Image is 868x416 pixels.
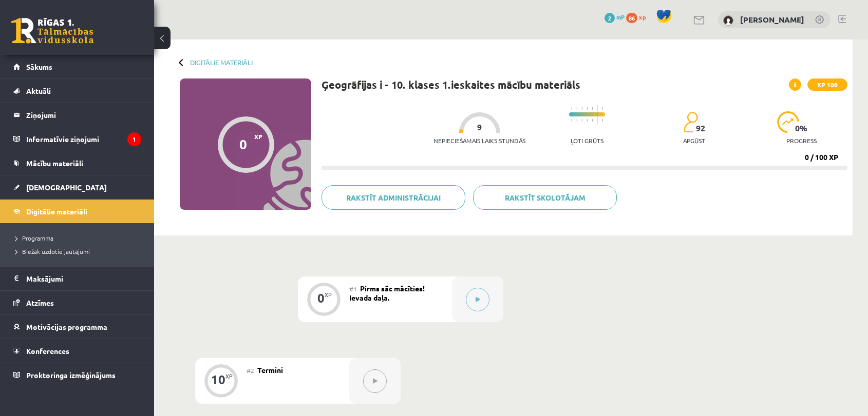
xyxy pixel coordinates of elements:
span: #2 [247,366,254,374]
img: icon-short-line-57e1e144782c952c97e751825c79c345078a6d821885a25fce030b3d8c18986b.svg [587,107,588,110]
span: 2 [605,13,615,23]
a: Atzīmes [13,291,141,314]
a: Rakstīt administrācijai [322,185,465,210]
p: Nepieciešamais laiks stundās [433,137,525,144]
div: 0 [317,293,325,303]
img: Ričards Stepiņš [723,15,733,26]
a: Sākums [13,55,141,78]
a: Motivācijas programma [13,315,141,339]
img: icon-long-line-d9ea69661e0d244f92f715978eff75569469978d946b2353a9bb055b3ed8787d.svg [597,105,598,125]
a: Maksājumi [13,267,141,290]
span: Proktoringa izmēģinājums [26,370,116,380]
img: icon-short-line-57e1e144782c952c97e751825c79c345078a6d821885a25fce030b3d8c18986b.svg [587,119,588,122]
span: Atzīmes [26,298,54,307]
span: 92 [696,124,705,133]
div: 0 [239,136,247,152]
p: Ļoti grūts [571,137,603,144]
a: 2 mP [605,13,625,21]
img: icon-short-line-57e1e144782c952c97e751825c79c345078a6d821885a25fce030b3d8c18986b.svg [602,107,603,110]
img: icon-short-line-57e1e144782c952c97e751825c79c345078a6d821885a25fce030b3d8c18986b.svg [571,119,572,122]
a: Aktuāli [13,79,141,103]
span: Motivācijas programma [26,322,107,331]
div: 10 [211,375,225,384]
img: icon-short-line-57e1e144782c952c97e751825c79c345078a6d821885a25fce030b3d8c18986b.svg [571,107,572,110]
legend: Ziņojumi [26,103,141,127]
span: 9 [477,123,482,132]
span: 0 % [795,124,808,133]
span: Mācību materiāli [26,159,83,168]
span: XP 100 [807,78,847,91]
span: Sākums [26,62,52,71]
img: icon-short-line-57e1e144782c952c97e751825c79c345078a6d821885a25fce030b3d8c18986b.svg [581,119,582,122]
span: #1 [349,285,357,293]
span: XP [254,133,262,140]
a: Konferences [13,339,141,363]
a: Digitālie materiāli [190,58,253,66]
a: [DEMOGRAPHIC_DATA] [13,175,141,199]
a: 86 xp [626,13,651,21]
img: icon-short-line-57e1e144782c952c97e751825c79c345078a6d821885a25fce030b3d8c18986b.svg [592,119,593,122]
a: Ziņojumi [13,103,141,127]
img: icon-short-line-57e1e144782c952c97e751825c79c345078a6d821885a25fce030b3d8c18986b.svg [592,107,593,110]
a: Digitālie materiāli [13,200,141,223]
i: 1 [127,132,141,146]
div: XP [225,373,233,379]
span: Konferences [26,346,69,355]
legend: Maksājumi [26,267,141,290]
legend: Informatīvie ziņojumi [26,127,141,151]
img: students-c634bb4e5e11cddfef0936a35e636f08e4e9abd3cc4e673bd6f9a4125e45ecb1.svg [683,111,698,133]
p: apgūst [683,137,705,144]
div: XP [325,292,332,298]
span: mP [616,13,625,21]
a: Biežāk uzdotie jautājumi [15,247,144,256]
a: Rakstīt skolotājam [473,185,617,210]
img: icon-short-line-57e1e144782c952c97e751825c79c345078a6d821885a25fce030b3d8c18986b.svg [581,107,582,110]
span: Termini [257,365,283,374]
span: Pirms sāc mācīties! Ievada daļa. [349,284,425,302]
img: icon-short-line-57e1e144782c952c97e751825c79c345078a6d821885a25fce030b3d8c18986b.svg [576,107,577,110]
a: [PERSON_NAME] [740,14,804,25]
img: icon-short-line-57e1e144782c952c97e751825c79c345078a6d821885a25fce030b3d8c18986b.svg [602,119,603,122]
a: Mācību materiāli [13,151,141,175]
img: icon-progress-161ccf0a02000e728c5f80fcf4c31c7af3da0e1684b2b1d7c360e028c24a22f1.svg [777,111,799,133]
span: Digitālie materiāli [26,207,87,216]
a: Programma [15,233,144,243]
a: Informatīvie ziņojumi1 [13,127,141,151]
span: [DEMOGRAPHIC_DATA] [26,183,107,192]
span: Programma [15,234,53,242]
span: Aktuāli [26,86,51,95]
p: progress [786,137,817,144]
img: icon-short-line-57e1e144782c952c97e751825c79c345078a6d821885a25fce030b3d8c18986b.svg [576,119,577,122]
a: Rīgas 1. Tālmācības vidusskola [11,18,93,44]
h1: Ģeogrāfijas i - 10. klases 1.ieskaites mācību materiāls [322,78,580,91]
span: Biežāk uzdotie jautājumi [15,247,90,255]
span: 86 [626,13,637,23]
span: xp [639,13,646,21]
a: Proktoringa izmēģinājums [13,363,141,387]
